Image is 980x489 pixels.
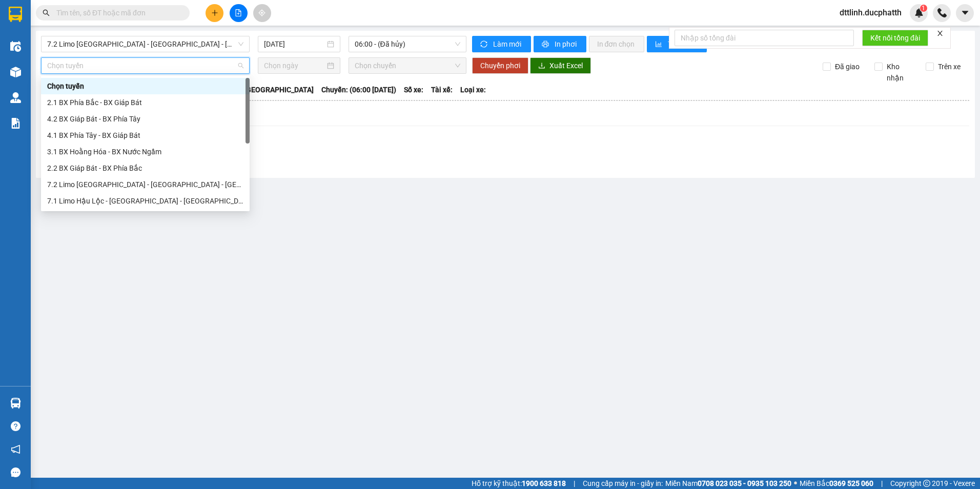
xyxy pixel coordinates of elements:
span: message [11,467,21,477]
sup: 1 [920,5,927,12]
span: 1 [922,5,925,12]
button: bar-chartThống kê [647,36,707,52]
div: 2.1 BX Phía Bắc - BX Giáp Bát [41,94,250,111]
strong: 0708 023 035 - 0935 103 250 [698,479,791,487]
span: sync [480,40,489,49]
span: Chọn tuyến [47,58,243,73]
span: Kết nối tổng đài [870,32,920,44]
span: In phơi [555,38,578,50]
img: logo-vxr [9,7,22,22]
div: 4.1 BX Phía Tây - BX Giáp Bát [41,127,250,144]
button: downloadXuất Excel [530,57,591,74]
span: Kho nhận [883,61,918,84]
span: notification [11,444,21,454]
span: question-circle [11,421,21,431]
span: 7.2 Limo Hà Nội - Bỉm Sơn - Hậu Lộc [47,36,243,52]
span: printer [542,40,550,49]
span: Đã giao [831,61,864,72]
div: 4.1 BX Phía Tây - BX Giáp Bát [47,130,243,141]
input: Tìm tên, số ĐT hoặc mã đơn [56,7,177,18]
span: Hỗ trợ kỹ thuật: [472,478,566,489]
span: ⚪️ [794,481,797,485]
span: search [43,9,50,16]
strong: 1900 633 818 [522,479,566,487]
span: Làm mới [493,38,523,50]
img: warehouse-icon [10,92,21,103]
button: Chuyển phơi [472,57,528,74]
div: Chọn tuyến [47,80,243,92]
img: warehouse-icon [10,398,21,409]
input: Nhập số tổng đài [675,30,854,46]
div: 7.2 Limo Hà Nội - Bỉm Sơn - Hậu Lộc [41,176,250,193]
div: 3.1 BX Hoằng Hóa - BX Nước Ngầm [47,146,243,157]
span: dttlinh.ducphatth [831,6,910,19]
img: warehouse-icon [10,41,21,52]
div: 2.2 BX Giáp Bát - BX Phía Bắc [41,160,250,176]
span: copyright [923,480,930,487]
span: Số xe: [404,84,423,95]
span: Cung cấp máy in - giấy in: [583,478,663,489]
button: plus [206,4,223,22]
div: 2.1 BX Phía Bắc - BX Giáp Bát [47,97,243,108]
div: 4.2 BX Giáp Bát - BX Phía Tây [47,113,243,125]
span: bar-chart [655,40,664,49]
span: Trên xe [934,61,965,72]
button: file-add [230,4,248,22]
button: caret-down [956,4,974,22]
div: 7.1 Limo Hậu Lộc - Bỉm Sơn - Hà Nội [41,193,250,209]
img: icon-new-feature [914,8,924,17]
span: | [881,478,883,489]
span: | [574,478,575,489]
button: printerIn phơi [534,36,586,52]
span: Miền Nam [665,478,791,489]
img: warehouse-icon [10,67,21,77]
span: Chọn chuyến [355,58,461,73]
div: 4.2 BX Giáp Bát - BX Phía Tây [41,111,250,127]
button: Kết nối tổng đài [862,30,928,46]
span: file-add [235,9,242,16]
img: solution-icon [10,118,21,129]
span: Tài xế: [431,84,453,95]
span: plus [211,9,218,16]
div: Chọn tuyến [41,78,250,94]
span: Miền Bắc [800,478,873,489]
div: 7.2 Limo [GEOGRAPHIC_DATA] - [GEOGRAPHIC_DATA] - [GEOGRAPHIC_DATA] [47,179,243,190]
div: 3.1 BX Hoằng Hóa - BX Nước Ngầm [41,144,250,160]
input: Chọn ngày [264,60,324,71]
span: close [936,30,944,37]
button: aim [253,4,271,22]
strong: 0369 525 060 [829,479,873,487]
span: aim [258,9,266,16]
span: Chuyến: (06:00 [DATE]) [321,84,396,95]
div: 2.2 BX Giáp Bát - BX Phía Bắc [47,162,243,174]
img: phone-icon [937,8,947,17]
button: syncLàm mới [472,36,531,52]
span: 06:00 - (Đã hủy) [355,36,461,52]
button: In đơn chọn [589,36,645,52]
span: Loại xe: [460,84,486,95]
div: 7.1 Limo Hậu Lộc - [GEOGRAPHIC_DATA] - [GEOGRAPHIC_DATA] [47,195,243,207]
input: 12/10/2025 [264,38,324,50]
span: caret-down [961,8,970,17]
